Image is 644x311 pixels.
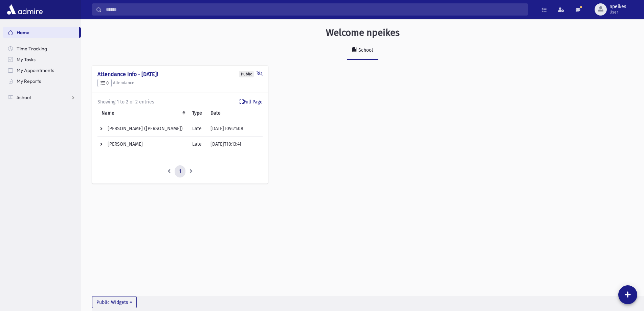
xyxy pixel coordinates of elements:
span: npeikes [609,4,626,9]
h3: Welcome npeikes [326,27,400,39]
a: School [3,92,81,103]
td: Late [188,121,206,137]
input: Search [102,3,528,16]
td: [PERSON_NAME] [97,137,188,152]
span: User [609,9,626,15]
span: Home [17,29,29,35]
span: School [17,94,31,100]
a: School [347,41,378,60]
a: 1 [175,165,185,177]
a: Full Page [240,98,263,105]
a: Home [3,27,79,38]
button: Public Widgets [92,296,137,308]
div: Showing 1 to 2 of 2 entries [97,98,263,105]
img: AdmirePro [5,3,44,16]
th: Date [206,105,263,121]
span: My Tasks [17,56,36,63]
span: My Reports [17,78,41,84]
h5: Attendance [97,79,263,88]
div: School [357,47,373,53]
th: Type [188,105,206,121]
span: Time Tracking [17,46,47,52]
span: My Appointments [17,67,54,73]
td: Late [188,137,206,152]
td: [DATE]T10:13:41 [206,137,263,152]
h4: Attendance Info - [DATE]! [97,71,263,77]
a: My Appointments [3,65,81,76]
td: [PERSON_NAME] ([PERSON_NAME]) [97,121,188,137]
a: Time Tracking [3,43,81,54]
a: My Reports [3,76,81,87]
td: [DATE]T09:21:08 [206,121,263,137]
button: 0 [97,79,112,88]
div: Public [239,71,254,77]
span: 0 [101,80,109,86]
th: Name [97,105,188,121]
a: My Tasks [3,54,81,65]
